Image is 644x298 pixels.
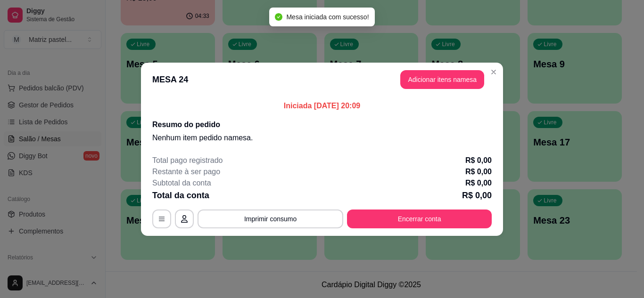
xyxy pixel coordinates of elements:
[462,189,492,202] p: R$ 0,00
[465,177,492,189] p: R$ 0,00
[152,189,209,202] p: Total da conta
[400,70,484,89] button: Adicionar itens namesa
[347,209,492,228] button: Encerrar conta
[465,155,492,166] p: R$ 0,00
[198,209,343,228] button: Imprimir consumo
[152,132,492,144] p: Nenhum item pedido na mesa .
[486,64,501,80] button: Close
[152,166,220,177] p: Restante à ser pago
[465,166,492,177] p: R$ 0,00
[275,13,282,21] span: check-circle
[152,119,492,130] h2: Resumo do pedido
[152,177,211,189] p: Subtotal da conta
[152,155,223,166] p: Total pago registrado
[286,13,369,21] span: Mesa iniciada com sucesso!
[152,100,492,112] p: Iniciada [DATE] 20:09
[141,63,503,97] header: MESA 24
